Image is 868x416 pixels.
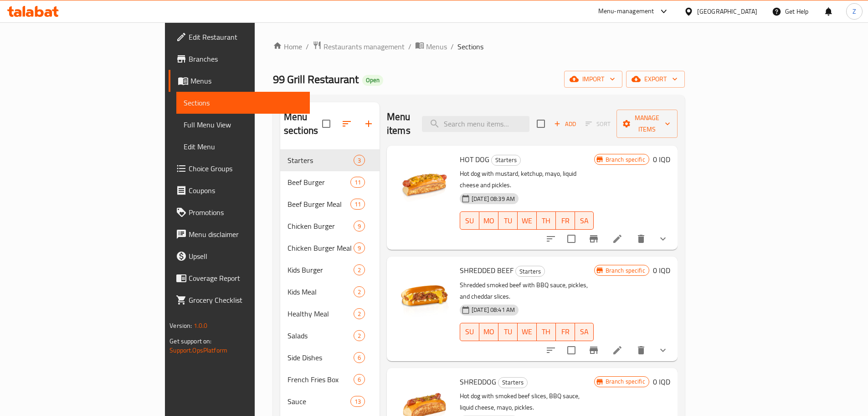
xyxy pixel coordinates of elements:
input: search [422,116,529,132]
button: MO [479,211,498,230]
span: Full Menu View [184,119,303,130]
button: sort-choices [540,339,562,361]
span: SHREDDED BEEF [460,263,514,277]
div: items [354,330,365,341]
span: MO [483,214,495,227]
a: Promotions [169,201,310,223]
span: 1.0.0 [194,320,208,332]
a: Edit Menu [176,136,310,158]
button: Manage items [616,110,678,138]
button: TH [537,323,556,341]
a: Grocery Checklist [169,289,310,311]
span: Version: [169,320,192,332]
div: Beef Burger11 [280,171,380,193]
div: Healthy Meal2 [280,303,380,325]
span: 3 [354,156,365,165]
span: WE [521,325,533,338]
li: / [451,41,454,52]
h6: 0 IQD [653,153,670,166]
div: Chicken Burger Meal9 [280,237,380,259]
span: Kids Meal [288,286,354,297]
span: Branch specific [602,266,649,275]
span: Open [362,76,383,84]
a: Sections [176,92,310,114]
span: 6 [354,375,365,384]
span: Select all sections [317,114,336,133]
span: Choice Groups [189,163,303,174]
div: Menu-management [598,6,654,17]
a: Restaurants management [313,41,405,53]
span: Beef Burger Meal [288,199,350,210]
span: Grocery Checklist [189,295,303,305]
div: items [350,177,365,188]
div: Side Dishes [288,352,354,363]
span: Healthy Meal [288,308,354,319]
span: Menu disclaimer [189,229,303,240]
button: WE [518,323,537,341]
div: items [354,308,365,319]
span: Sections [457,41,483,52]
span: Menus [426,41,447,52]
div: Sauce13 [280,390,380,412]
span: Branches [189,53,303,64]
img: HOT DOG [394,153,452,211]
span: FR [560,325,571,338]
span: 2 [354,288,365,296]
span: Starters [498,377,527,388]
div: Starters [515,266,545,277]
p: Hot dog with mustard, ketchup, mayo, liquid cheese and pickles. [460,168,594,191]
span: French Fries Box [288,374,354,385]
span: TU [502,214,514,227]
span: 9 [354,222,365,231]
a: Choice Groups [169,158,310,179]
a: Support.OpsPlatform [169,344,227,356]
span: Starters [492,155,520,165]
div: items [350,199,365,210]
h2: Menu items [387,110,411,137]
span: import [571,74,615,85]
div: items [350,396,365,407]
span: Select to update [562,229,581,248]
li: / [408,41,411,52]
button: Add [550,117,580,131]
button: sort-choices [540,228,562,250]
span: Upsell [189,251,303,262]
span: Chicken Burger Meal [288,242,354,253]
span: 9 [354,244,365,253]
span: Select section first [580,117,616,131]
svg: Show Choices [657,345,668,356]
h6: 0 IQD [653,264,670,277]
span: Manage items [624,112,670,135]
a: Coupons [169,179,310,201]
span: MO [483,325,495,338]
div: Chicken Burger9 [280,215,380,237]
a: Coverage Report [169,267,310,289]
span: [DATE] 08:41 AM [468,305,519,314]
div: Starters [491,155,521,166]
span: Add item [550,117,580,131]
span: Starters [516,266,544,277]
span: Edit Menu [184,141,303,152]
span: 2 [354,310,365,318]
a: Menus [415,41,447,53]
span: [DATE] 08:39 AM [468,195,519,203]
button: import [564,71,622,88]
span: Sort sections [336,113,358,135]
a: Branches [169,48,310,70]
div: Starters [498,377,528,388]
div: items [354,155,365,166]
span: Edit Restaurant [189,32,303,42]
div: Kids Burger2 [280,259,380,281]
span: SHREDDOG [460,375,496,389]
div: Kids Meal2 [280,281,380,303]
span: FR [560,214,571,227]
button: SA [575,323,594,341]
span: Z [853,6,856,16]
span: Coupons [189,185,303,196]
a: Edit menu item [612,345,623,356]
span: Menus [190,75,303,86]
span: Beef Burger [288,177,350,188]
button: SA [575,211,594,230]
span: Restaurants management [324,41,405,52]
div: Open [362,75,383,86]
